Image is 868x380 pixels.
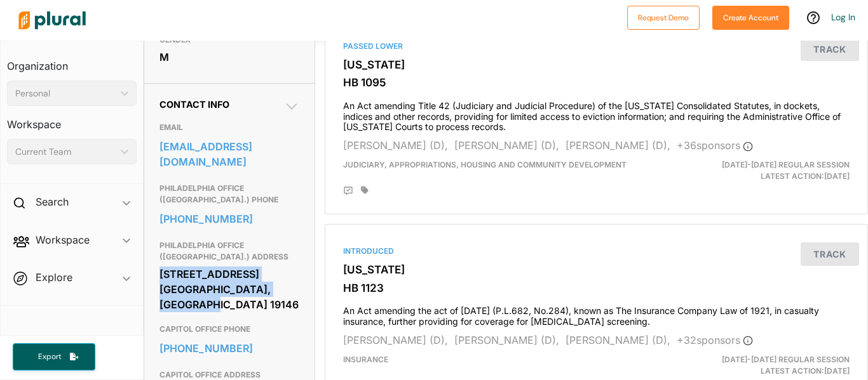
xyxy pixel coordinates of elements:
[343,246,850,257] div: Introduced
[7,48,137,75] h3: Organization
[801,242,859,266] button: Track
[712,10,789,23] a: Create Account
[722,160,850,169] span: [DATE]-[DATE] Regular Session
[722,355,850,364] span: [DATE]-[DATE] Regular Session
[343,76,850,89] h3: HB 1095
[159,322,299,337] h3: CAPITOL OFFICE PHONE
[801,37,859,61] button: Track
[677,139,753,152] span: + 36 sponsor s
[566,139,670,152] span: [PERSON_NAME] (D),
[159,265,299,314] div: [STREET_ADDRESS] [GEOGRAPHIC_DATA], [GEOGRAPHIC_DATA] 19146
[566,334,670,346] span: [PERSON_NAME] (D),
[361,186,369,195] div: Add tags
[454,334,559,346] span: [PERSON_NAME] (D),
[159,339,299,358] a: [PHONE_NUMBER]
[343,282,850,294] h3: HB 1123
[159,48,299,67] div: M
[159,137,299,171] a: [EMAIL_ADDRESS][DOMAIN_NAME]
[454,139,559,152] span: [PERSON_NAME] (D),
[627,6,700,30] button: Request Demo
[684,354,859,377] div: Latest Action: [DATE]
[159,181,299,207] h3: PHILADELPHIA OFFICE ([GEOGRAPHIC_DATA].) PHONE
[159,99,229,110] span: Contact Info
[7,106,137,134] h3: Workspace
[343,299,850,327] h4: An Act amending the act of [DATE] (P.L.682, No.284), known as The Insurance Company Law of 1921, ...
[627,10,700,23] a: Request Demo
[159,238,299,265] h3: PHILADELPHIA OFFICE ([GEOGRAPHIC_DATA].) ADDRESS
[831,11,855,23] a: Log In
[13,343,95,370] button: Export
[343,58,850,71] h3: [US_STATE]
[343,334,448,346] span: [PERSON_NAME] (D),
[36,195,69,209] h2: Search
[677,334,753,346] span: + 32 sponsor s
[343,355,388,364] span: Insurance
[159,120,299,135] h3: EMAIL
[343,139,448,152] span: [PERSON_NAME] (D),
[343,41,850,52] div: Passed Lower
[29,351,70,362] span: Export
[343,263,850,276] h3: [US_STATE]
[15,145,116,159] div: Current Team
[343,160,627,169] span: Judiciary, Appropriations, HOUSING AND COMMUNITY DEVELOPMENT
[343,186,353,196] div: Add Position Statement
[15,87,116,100] div: Personal
[159,209,299,228] a: [PHONE_NUMBER]
[712,6,789,30] button: Create Account
[684,159,859,182] div: Latest Action: [DATE]
[343,95,850,133] h4: An Act amending Title 42 (Judiciary and Judicial Procedure) of the [US_STATE] Consolidated Statut...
